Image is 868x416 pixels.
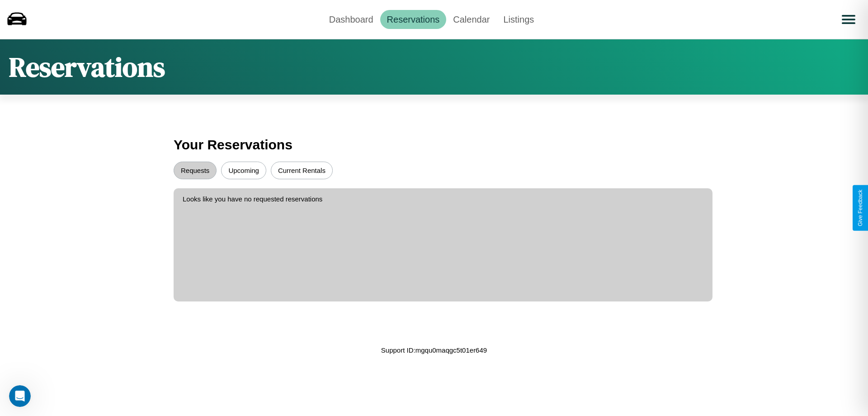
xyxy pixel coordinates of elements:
[174,133,694,157] h3: Your Reservations
[857,190,863,226] div: Give Feedback
[446,10,496,29] a: Calendar
[496,10,541,29] a: Listings
[836,7,861,32] button: Open menu
[9,385,31,407] iframe: Intercom live chat
[174,162,217,179] button: Requests
[271,162,333,179] button: Current Rentals
[322,10,380,29] a: Dashboard
[380,10,447,29] a: Reservations
[183,193,703,205] p: Looks like you have no requested reservations
[9,48,165,86] h1: Reservations
[381,344,487,356] p: Support ID: mgqu0maqgc5t01er649
[221,162,266,179] button: Upcoming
